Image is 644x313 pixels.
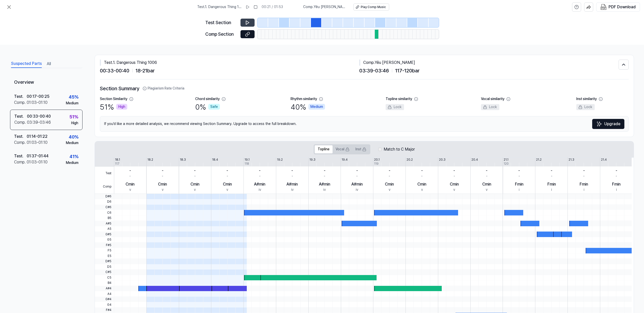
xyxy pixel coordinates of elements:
[194,187,196,192] div: v
[616,174,617,179] div: -
[384,146,415,152] label: Match to C Major
[353,4,389,11] button: Play Comp Music
[95,232,114,237] span: G#5
[356,187,358,192] div: iv
[162,168,164,174] div: -
[324,168,326,174] div: -
[245,158,250,162] div: 19.1
[95,270,114,275] span: C#5
[262,5,283,10] div: 00:21 / 01:53
[287,181,298,187] div: A#min
[291,102,325,112] div: 40 %
[315,145,333,153] button: Topline
[482,181,491,187] div: Cmin
[95,280,114,286] span: B4
[194,168,196,174] div: -
[583,174,585,179] div: -
[14,94,27,100] div: Test .
[223,181,232,187] div: Cmin
[116,104,127,110] div: High
[27,94,49,100] div: 00:17 - 00:25
[259,174,261,179] div: -
[27,133,48,140] div: 01:14 - 01:22
[47,60,51,68] button: All
[352,145,369,153] button: Inst
[583,168,585,174] div: -
[616,168,617,174] div: -
[208,104,220,110] div: Safe
[599,3,637,11] button: PDF Download
[27,140,48,146] div: 01:03 - 01:10
[100,60,359,66] div: Test . 1. Dangerous Thing 1006
[195,102,220,112] div: 0 %
[66,160,78,165] div: Medium
[421,168,423,174] div: -
[616,187,617,192] div: i
[69,133,78,141] div: 40 %
[162,174,163,179] div: -
[11,60,42,68] button: Suspected Parts
[95,302,114,307] span: G4
[245,162,249,166] div: 118
[27,159,48,165] div: 01:03 - 01:10
[389,174,390,179] div: -
[129,168,131,174] div: -
[453,187,455,192] div: v
[386,104,404,110] div: Lock
[190,181,199,187] div: Cmin
[386,97,412,102] div: Topline similarity
[226,187,228,192] div: v
[147,158,153,162] div: 18.2
[69,153,78,160] div: 41 %
[600,4,607,10] img: PDF Download
[519,187,519,192] div: i
[481,97,504,102] div: Vocal similarity
[356,174,358,179] div: -
[14,159,27,165] div: Comp .
[129,174,131,179] div: -
[66,141,78,146] div: Medium
[195,97,220,102] div: Chord similarity
[158,181,167,187] div: Cmin
[95,215,114,221] span: B5
[95,237,114,243] span: G5
[612,181,621,187] div: Fmin
[95,253,114,259] span: E5
[439,158,446,162] div: 20.3
[291,168,293,174] div: -
[14,113,27,119] div: Test .
[180,158,186,162] div: 18.3
[395,67,420,75] span: 117 - 120 bar
[292,174,293,179] div: -
[323,187,326,192] div: iv
[115,162,119,166] div: 117
[450,181,459,187] div: Cmin
[551,174,552,179] div: -
[126,181,135,187] div: Cmin
[291,187,294,192] div: iv
[95,307,114,313] span: F#4
[592,119,624,129] button: Upgrade
[95,264,114,270] span: D5
[95,259,114,264] span: D#5
[481,104,499,110] div: Lock
[205,31,237,38] div: Comp Section
[576,104,595,110] div: Lock
[389,187,390,192] div: v
[100,67,129,75] span: 00:33 - 00:40
[162,187,164,192] div: v
[95,297,114,302] span: G#4
[14,133,27,140] div: Test .
[27,113,51,119] div: 00:33 - 00:40
[10,75,83,90] div: Overview
[14,140,27,146] div: Comp .
[100,102,127,112] div: 51 %
[601,158,607,162] div: 21.4
[308,104,325,110] div: Medium
[259,168,261,174] div: -
[14,100,27,106] div: Comp .
[569,158,574,162] div: 21.3
[254,181,265,187] div: A#min
[95,210,114,215] span: C6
